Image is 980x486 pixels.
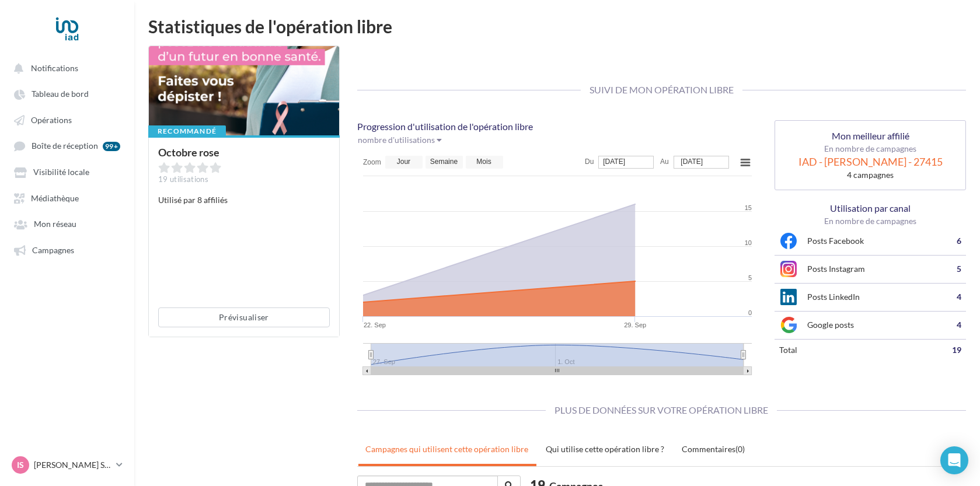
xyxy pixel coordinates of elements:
[546,444,664,454] uib-tab-heading: Qui utilise cette opération libre ?
[7,109,127,130] a: Opérations
[31,193,79,203] span: Médiathèque
[930,339,966,361] td: 19
[784,130,957,143] p: Mon meilleur affilié
[930,311,966,339] td: 4
[7,239,127,260] a: Campagnes
[103,142,120,151] div: 99+
[784,155,957,170] div: IAD - [PERSON_NAME] - 27415
[930,283,966,311] td: 4
[775,202,966,215] p: Utilisation par canal
[357,134,449,150] button: nombre d'utilisations
[7,213,127,234] a: Mon réseau
[930,255,966,283] td: 5
[7,83,127,104] a: Tableau de bord
[735,444,745,454] span: (0)
[17,459,24,471] span: Is
[682,444,745,454] uib-tab-heading: Commentaires
[358,435,535,464] a: Campagnes qui utilisent cette opération libre
[784,143,957,155] p: En nombre de campagnes
[7,187,127,208] a: Médiathèque
[581,84,742,95] span: Suivi de mon opération libre
[775,215,966,227] p: En nombre de campagnes
[803,283,930,311] td: Posts LinkedIn
[803,311,930,339] td: Google posts
[681,158,703,166] tspan: [DATE]
[784,169,957,181] div: 4 campagnes
[32,89,89,99] span: Tableau de bord
[31,63,78,73] span: Notifications
[7,161,127,182] a: Visibilité locale
[32,141,98,151] span: Boîte de réception
[34,219,76,229] span: Mon réseau
[745,204,752,211] tspan: 15
[803,227,930,255] td: Posts Facebook
[546,404,777,415] span: Plus de données sur votre opération libre
[158,194,330,206] p: Utilisé par 8 affiliés
[940,446,968,474] div: Open Intercom Messenger
[585,158,594,166] text: Du
[148,125,226,136] div: Recommandé
[430,158,458,166] text: Semaine
[34,459,111,471] p: [PERSON_NAME] Sodatonou
[31,115,72,125] span: Opérations
[9,454,125,476] a: Is [PERSON_NAME] Sodatonou
[660,158,669,166] text: Au
[148,18,966,35] div: Statistiques de l'opération libre
[158,174,208,184] span: 19 utilisations
[603,158,625,166] tspan: [DATE]
[158,147,290,158] div: Octobre rose
[803,255,930,283] td: Posts Instagram
[624,321,646,328] tspan: 29. Sep
[930,227,966,255] td: 6
[365,444,528,454] uib-tab-heading: Campagnes qui utilisent cette opération libre
[539,435,671,464] a: Qui utilise cette opération libre ?
[158,307,330,327] button: Prévisualiser
[748,274,752,281] tspan: 5
[357,120,758,134] p: Progression d'utilisation de l'opération libre
[476,158,491,166] text: Mois
[33,167,89,177] span: Visibilité locale
[32,245,74,255] span: Campagnes
[396,158,410,166] text: Jour
[358,135,435,145] span: nombre d'utilisations
[364,321,386,328] tspan: 22. Sep
[745,239,752,246] tspan: 10
[775,339,930,361] td: total
[7,57,123,78] button: Notifications
[7,135,127,156] a: Boîte de réception 99+
[675,435,752,464] a: Commentaires(0)
[363,158,381,166] text: Zoom
[748,309,752,316] tspan: 0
